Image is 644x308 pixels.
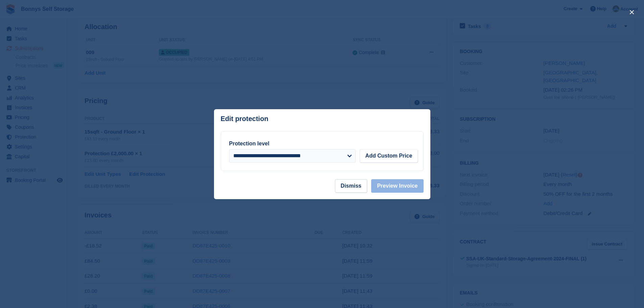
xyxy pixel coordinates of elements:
[371,179,423,193] button: Preview Invoice
[229,141,269,146] label: Protection level
[626,7,637,18] button: close
[335,179,367,193] button: Dismiss
[221,115,268,123] p: Edit protection
[360,149,418,163] button: Add Custom Price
